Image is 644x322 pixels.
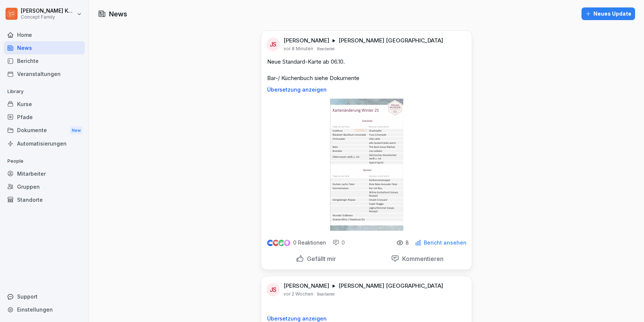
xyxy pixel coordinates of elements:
[4,155,85,167] p: People
[406,240,409,246] p: 8
[267,87,466,93] p: Übersetzung anzeigen
[4,303,85,316] a: Einstellungen
[21,8,75,14] p: [PERSON_NAME] Komarov
[283,282,329,290] p: [PERSON_NAME]
[283,37,329,44] p: [PERSON_NAME]
[424,240,467,246] p: Bericht ansehen
[266,283,280,296] div: JS
[109,9,127,19] h1: News
[317,291,334,297] p: Bearbeitet
[4,41,85,54] a: News
[4,28,85,41] a: Home
[283,291,313,297] p: vor 2 Wochen
[4,86,85,98] p: Library
[4,290,85,303] div: Support
[4,137,85,150] a: Automatisierungen
[399,255,443,262] p: Kommentieren
[4,111,85,124] a: Pfade
[4,54,85,67] a: Berichte
[4,180,85,193] a: Gruppen
[339,282,443,290] p: [PERSON_NAME] [GEOGRAPHIC_DATA]
[284,239,290,246] img: inspiring
[4,167,85,180] a: Mitarbeiter
[273,240,279,246] img: love
[278,240,285,246] img: celebrate
[267,316,466,322] p: Übersetzung anzeigen
[283,46,313,52] p: vor 8 Minuten
[4,67,85,80] a: Veranstaltungen
[266,38,280,51] div: JS
[267,240,273,246] img: like
[4,98,85,111] a: Kurse
[4,124,85,137] a: DokumenteNew
[304,255,336,262] p: Gefällt mir
[585,10,631,18] div: Neues Update
[317,46,334,52] p: Bearbeitet
[339,37,443,44] p: [PERSON_NAME] [GEOGRAPHIC_DATA]
[70,126,83,135] div: New
[4,193,85,206] a: Standorte
[330,99,403,231] img: ol40o5qzsu2jiwuhqn5o0nv2.png
[21,15,75,20] p: Concept Family
[267,58,466,82] p: Neue Standard-Karte ab 06.10. Bar-/ Küchenbuch siehe Dokumente
[293,240,326,246] p: 0 Reaktionen
[581,7,635,20] button: Neues Update
[333,239,345,246] div: 0
[4,124,85,137] div: Dokumente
